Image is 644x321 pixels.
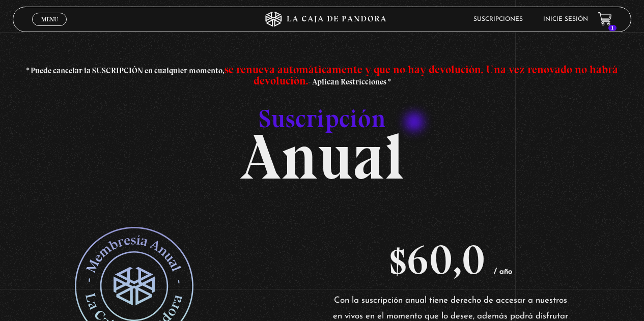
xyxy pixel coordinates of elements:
h3: * Puede cancelar la SUSCRIPCIÓN en cualquier momento, - Aplican Restricciones * [13,64,631,86]
span: 1 [608,25,617,31]
span: Suscripción [259,103,386,134]
span: / año [494,268,512,276]
span: Cerrar [38,24,62,32]
h2: Anual [13,86,631,176]
span: $ [389,236,407,284]
span: Menu [41,16,58,22]
a: 1 [598,12,612,26]
a: Inicie sesión [543,16,588,22]
span: se renueva automáticamente y que no hay devolución. Una vez renovado no habrá devolución. [225,63,618,87]
a: Suscripciones [473,16,523,22]
bdi: 60,0 [389,236,485,284]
